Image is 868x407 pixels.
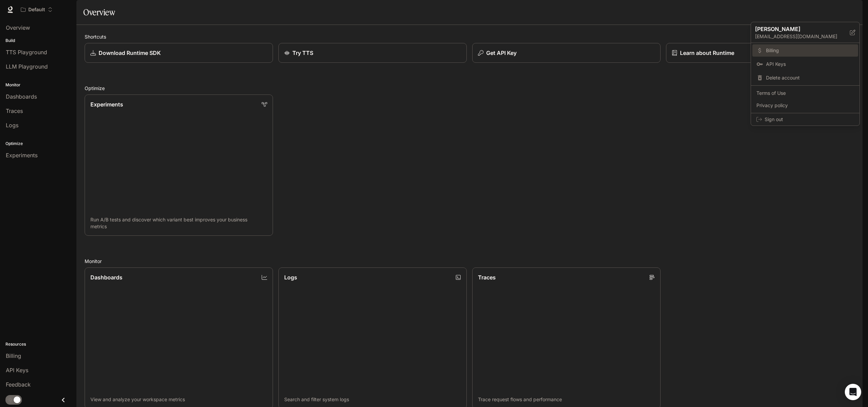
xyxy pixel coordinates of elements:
[765,116,854,123] span: Sign out
[751,22,859,43] div: [PERSON_NAME][EMAIL_ADDRESS][DOMAIN_NAME]
[766,61,854,68] span: API Keys
[752,44,858,57] a: Billing
[766,47,854,54] span: Billing
[755,25,839,33] p: [PERSON_NAME]
[752,87,858,99] a: Terms of Use
[752,72,858,84] div: Delete account
[766,74,854,81] span: Delete account
[752,99,858,112] a: Privacy policy
[756,90,854,97] span: Terms of Use
[756,102,854,109] span: Privacy policy
[751,113,859,126] div: Sign out
[755,33,850,40] p: [EMAIL_ADDRESS][DOMAIN_NAME]
[752,58,858,70] a: API Keys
